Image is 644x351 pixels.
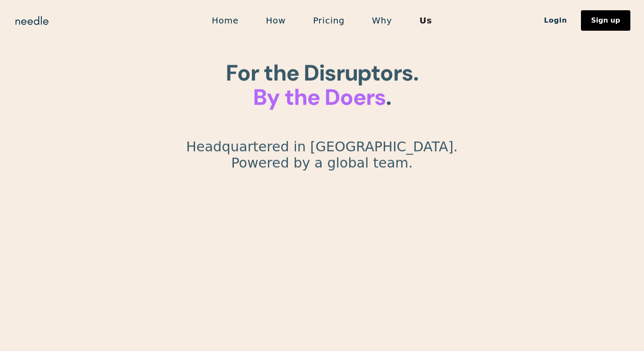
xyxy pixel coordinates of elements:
[226,61,418,134] h1: For the Disruptors. ‍ . ‍
[530,13,581,28] a: Login
[186,138,458,171] p: Headquartered in [GEOGRAPHIC_DATA]. Powered by a global team.
[591,17,620,24] div: Sign up
[252,12,299,29] a: How
[198,12,252,29] a: Home
[581,10,630,31] a: Sign up
[406,12,446,29] a: Us
[299,12,358,29] a: Pricing
[253,83,386,112] span: By the Doers
[358,12,405,29] a: Why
